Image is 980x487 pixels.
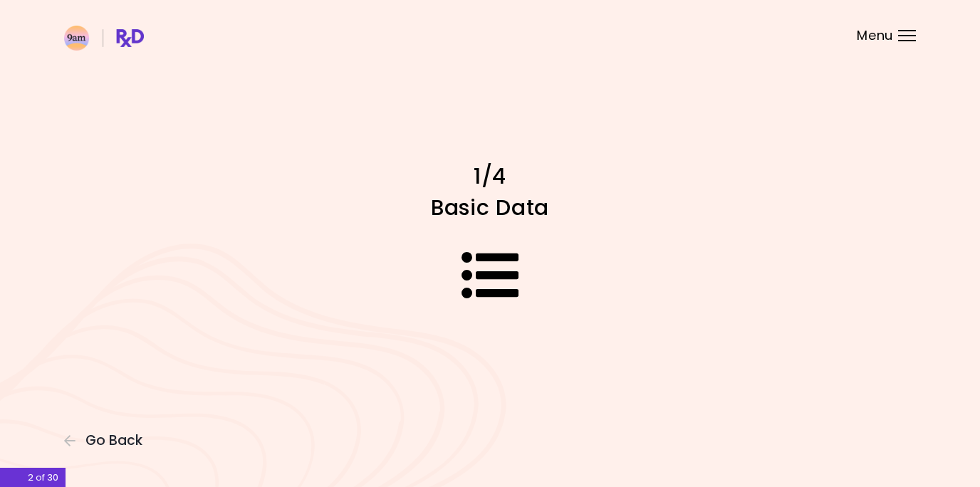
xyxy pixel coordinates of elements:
span: Menu [857,29,893,42]
span: Go Back [85,433,142,449]
h1: Basic Data [241,194,739,221]
h1: 1/4 [241,162,739,190]
button: Go Back [64,433,150,449]
img: RxDiet [64,26,144,51]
